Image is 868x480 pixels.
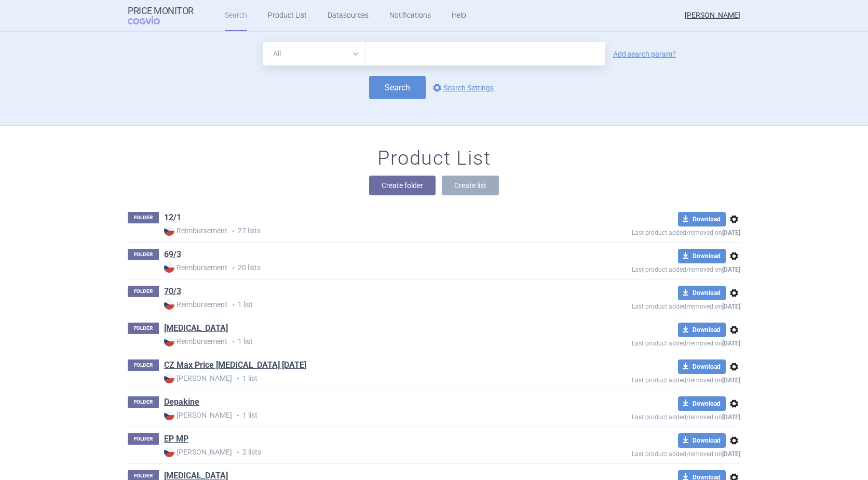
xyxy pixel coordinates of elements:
[164,447,174,457] img: CZ
[164,323,228,334] a: [MEDICAL_DATA]
[722,377,740,384] strong: [DATE]
[128,359,159,371] p: FOLDER
[164,286,181,299] h1: 70/3
[128,323,159,334] p: FOLDER
[164,249,181,262] h1: 69/3
[722,450,740,458] strong: [DATE]
[164,299,557,310] p: 1 list
[678,249,726,263] button: Download
[164,447,232,457] strong: [PERSON_NAME]
[557,226,740,236] p: Last product added/removed on
[227,300,238,310] i: •
[164,336,174,346] img: CZ
[164,433,188,445] a: EP MP
[164,299,227,310] strong: Reimbursement
[164,249,181,260] a: 69/3
[232,447,242,458] i: •
[557,411,740,421] p: Last product added/removed on
[722,229,740,236] strong: [DATE]
[164,262,557,273] p: 20 lists
[377,146,491,170] h1: Product List
[164,396,199,410] h1: Depakine
[164,410,232,420] strong: [PERSON_NAME]
[557,374,740,384] p: Last product added/removed on
[164,225,227,236] strong: Reimbursement
[722,414,740,421] strong: [DATE]
[722,340,740,347] strong: [DATE]
[227,226,238,236] i: •
[232,410,242,421] i: •
[164,225,557,236] p: 27 lists
[164,225,174,236] img: CZ
[557,300,740,310] p: Last product added/removed on
[164,359,306,373] h1: CZ Max Price Apidra 24.6.2024
[164,373,174,383] img: CZ
[164,323,228,336] h1: Baricitinib
[128,6,194,25] a: Price MonitorCOGVIO
[164,410,557,421] p: 1 list
[164,410,174,420] img: CZ
[128,396,159,408] p: FOLDER
[164,299,174,310] img: CZ
[164,262,174,273] img: CZ
[164,373,557,384] p: 1 list
[232,374,242,384] i: •
[678,286,726,300] button: Download
[164,212,181,225] h1: 12/1
[164,212,181,223] a: 12/1
[128,212,159,223] p: FOLDER
[369,76,426,99] button: Search
[678,359,726,374] button: Download
[613,50,676,58] a: Add search param?
[128,6,194,16] strong: Price Monitor
[164,373,232,383] strong: [PERSON_NAME]
[128,16,174,24] span: COGVIO
[678,212,726,226] button: Download
[557,337,740,347] p: Last product added/removed on
[128,433,159,445] p: FOLDER
[164,396,199,408] a: Depakine
[557,448,740,458] p: Last product added/removed on
[678,433,726,448] button: Download
[722,266,740,273] strong: [DATE]
[164,359,306,371] a: CZ Max Price [MEDICAL_DATA] [DATE]
[678,323,726,337] button: Download
[431,82,494,94] a: Search Settings
[128,249,159,260] p: FOLDER
[164,286,181,297] a: 70/3
[557,263,740,273] p: Last product added/removed on
[722,303,740,310] strong: [DATE]
[164,433,188,447] h1: EP MP
[227,263,238,273] i: •
[164,336,557,347] p: 1 list
[164,336,227,346] strong: Reimbursement
[678,396,726,411] button: Download
[369,176,436,195] button: Create folder
[128,286,159,297] p: FOLDER
[164,447,557,458] p: 2 lists
[442,176,499,195] button: Create list
[227,337,238,347] i: •
[164,262,227,273] strong: Reimbursement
